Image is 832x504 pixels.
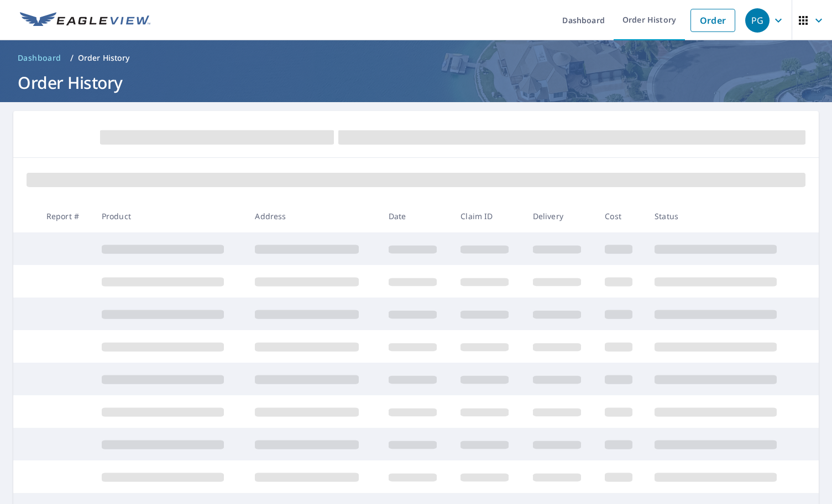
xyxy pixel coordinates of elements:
[20,12,150,29] img: EV Logo
[18,52,61,63] span: Dashboard
[524,200,596,232] th: Delivery
[246,200,379,232] th: Address
[646,200,799,232] th: Status
[596,200,646,232] th: Cost
[745,8,770,33] div: PG
[78,52,130,63] p: Order History
[38,200,93,232] th: Report #
[690,9,735,32] a: Order
[13,49,819,67] nav: breadcrumb
[70,51,74,65] li: /
[93,200,247,232] th: Product
[452,200,524,232] th: Claim ID
[13,49,66,67] a: Dashboard
[13,71,819,94] h1: Order History
[380,200,452,232] th: Date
